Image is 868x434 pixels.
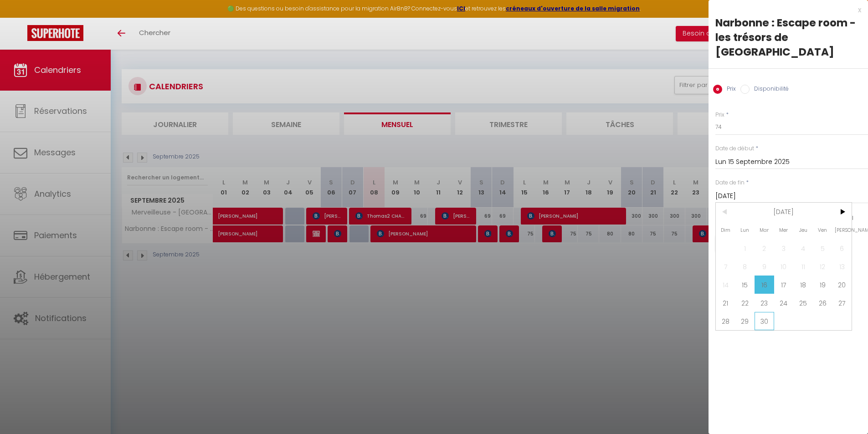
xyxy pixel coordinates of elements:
[716,203,735,221] span: <
[774,239,794,257] span: 3
[709,5,861,15] div: x
[716,257,735,276] span: 7
[832,203,852,221] span: >
[735,294,755,312] span: 22
[793,239,813,257] span: 4
[774,294,794,312] span: 24
[813,221,832,239] span: Ven
[832,239,852,257] span: 6
[750,85,789,95] label: Disponibilité
[755,239,774,257] span: 2
[813,257,832,276] span: 12
[716,221,735,239] span: Dim
[793,257,813,276] span: 11
[755,294,774,312] span: 23
[793,294,813,312] span: 25
[735,312,755,330] span: 29
[832,221,852,239] span: [PERSON_NAME]
[755,221,774,239] span: Mar
[715,111,724,119] label: Prix
[735,239,755,257] span: 1
[715,179,745,187] label: Date de fin
[793,221,813,239] span: Jeu
[813,276,832,294] span: 19
[832,294,852,312] span: 27
[774,257,794,276] span: 10
[793,276,813,294] span: 18
[755,312,774,330] span: 30
[715,144,754,153] label: Date de début
[722,85,736,95] label: Prix
[755,276,774,294] span: 16
[755,257,774,276] span: 9
[716,312,735,330] span: 28
[774,221,794,239] span: Mer
[7,4,35,31] button: Ouvrir le widget de chat LiveChat
[735,221,755,239] span: Lun
[813,294,832,312] span: 26
[716,276,735,294] span: 14
[813,239,832,257] span: 5
[716,294,735,312] span: 21
[735,276,755,294] span: 15
[735,203,832,221] span: [DATE]
[832,257,852,276] span: 13
[832,276,852,294] span: 20
[715,15,861,59] div: Narbonne : Escape room - les trésors de [GEOGRAPHIC_DATA]
[735,257,755,276] span: 8
[774,276,794,294] span: 17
